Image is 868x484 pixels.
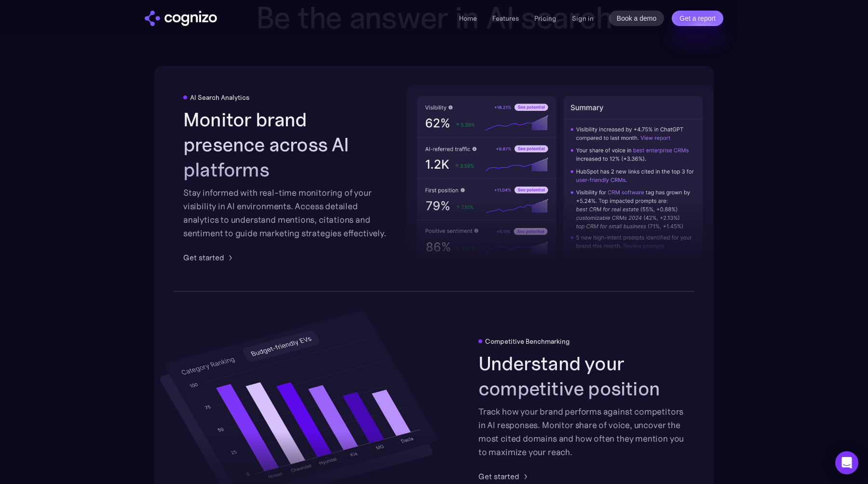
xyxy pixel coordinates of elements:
a: Book a demo [609,11,665,26]
h2: Monitor brand presence across AI platforms [183,107,390,182]
div: AI Search Analytics [190,94,249,101]
a: Get a report [672,11,723,26]
img: AI visibility metrics performance insights [406,85,714,272]
div: Stay informed with real-time monitoring of your visibility in AI environments. Access detailed an... [183,186,390,240]
div: Open Intercom Messenger [835,451,858,474]
div: Track how your brand performs against competitors in AI responses. Monitor share of voice, uncove... [478,405,685,459]
img: cognizo logo [145,11,217,26]
div: Get started [478,471,519,482]
div: Get started [183,252,224,263]
h2: Understand your competitive position [478,351,685,401]
div: Competitive Benchmarking [485,337,570,345]
a: home [145,11,217,26]
a: Sign in [572,13,594,24]
a: Pricing [534,14,556,23]
a: Home [459,14,477,23]
a: Get started [183,252,236,263]
a: Get started [478,471,531,482]
a: Features [492,14,519,23]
